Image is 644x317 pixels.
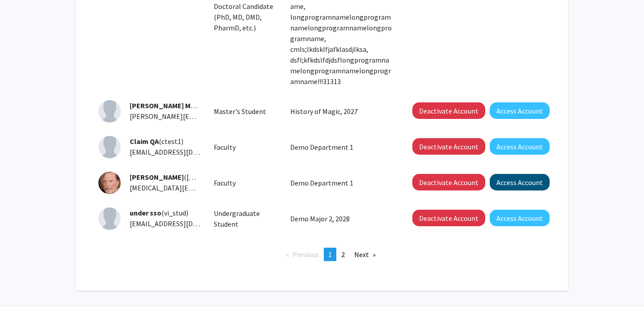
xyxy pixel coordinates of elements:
span: [EMAIL_ADDRESS][DOMAIN_NAME] [130,219,239,228]
span: [PERSON_NAME] [130,173,184,182]
div: Doctoral Candidate (PhD, MD, DMD, PharmD, etc.) [207,1,284,33]
span: [PERSON_NAME] MasterStudent [130,101,234,110]
div: Faculty [207,178,284,188]
button: Access Account [490,138,550,155]
div: Master's Student [207,106,284,117]
span: Claim QA [130,137,159,146]
span: under sso [130,208,161,217]
ul: Pagination [98,248,546,261]
span: ([MEDICAL_DATA]-faculty) [130,173,265,182]
iframe: Chat [7,277,38,310]
img: Profile Picture [98,207,121,230]
img: Profile Picture [98,172,121,194]
span: (vi_stud) [130,208,188,217]
button: Access Account [490,210,550,226]
span: (ctest1) [130,137,183,146]
div: Faculty [207,142,284,152]
img: Profile Picture [98,100,121,123]
span: (yaroslavid) [130,101,270,110]
button: Deactivate Account [412,102,485,119]
p: Demo Department 1 [290,142,392,152]
button: Access Account [490,102,550,119]
img: Profile Picture [98,136,121,158]
button: Deactivate Account [412,138,485,155]
span: [MEDICAL_DATA][EMAIL_ADDRESS][DOMAIN_NAME] [130,183,291,192]
a: Next page [350,248,380,261]
span: [EMAIL_ADDRESS][DOMAIN_NAME] [130,148,239,156]
p: Demo Department 1 [290,178,392,188]
span: 2 [341,250,345,259]
div: Undergraduate Student [207,208,284,229]
span: 1 [328,250,332,259]
button: Access Account [490,174,550,190]
p: Demo Major 2, 2028 [290,213,392,224]
p: History of Magic, 2027 [290,106,392,117]
button: Deactivate Account [412,174,485,190]
span: [PERSON_NAME][EMAIL_ADDRESS][PERSON_NAME][DOMAIN_NAME] [130,112,345,121]
span: Previous [292,250,319,259]
button: Deactivate Account [412,210,485,226]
